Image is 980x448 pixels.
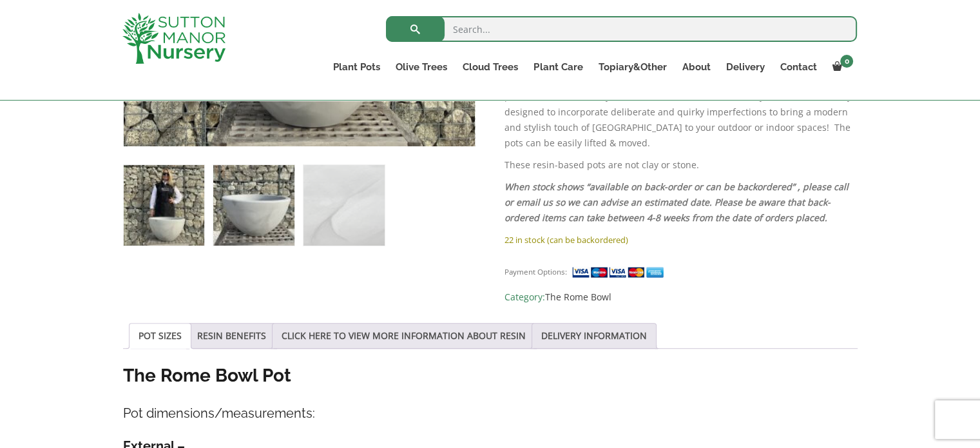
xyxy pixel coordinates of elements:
[197,324,266,348] a: RESIN BENEFITS
[526,58,590,76] a: Plant Care
[325,58,388,76] a: Plant Pots
[504,267,567,277] small: Payment Options:
[455,58,526,76] a: Cloud Trees
[504,232,857,248] p: 22 in stock (can be backordered)
[303,165,384,246] img: The Rome Bowl Pot Colour Grey Stone - Image 3
[541,324,647,348] a: DELIVERY INFORMATION
[282,324,526,348] a: CLICK HERE TO VIEW MORE INFORMATION ABOUT RESIN
[122,13,226,64] img: logo
[840,55,853,68] span: 0
[545,291,611,303] a: The Rome Bowl
[124,165,204,246] img: The Rome Bowl Pot Colour Grey Stone
[123,365,291,386] strong: The Rome Bowl Pot
[504,180,849,224] em: When stock shows “available on back-order or can be backordered” , please call or email us so we ...
[386,16,857,42] input: Search...
[139,324,182,348] a: POT SIZES
[504,289,857,305] span: Category:
[590,58,674,76] a: Topiary&Other
[572,266,668,279] img: payment supported
[824,58,857,76] a: 0
[504,73,857,151] p: The Rome Bowl pot range offers a unique and contemporary style. We have this pot available in a v...
[772,58,824,76] a: Contact
[388,58,455,76] a: Olive Trees
[504,157,857,173] p: These resin-based pots are not clay or stone.
[213,165,294,246] img: The Rome Bowl Pot Colour Grey Stone - Image 2
[674,58,718,76] a: About
[123,404,858,424] h4: Pot dimensions/measurements:
[718,58,772,76] a: Delivery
